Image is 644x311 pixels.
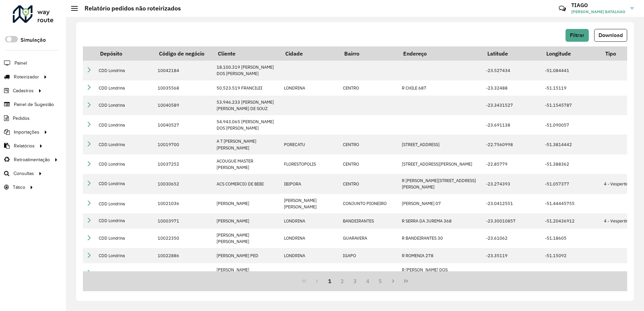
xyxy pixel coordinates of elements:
[95,96,154,115] td: CDD Londrina
[340,46,398,61] th: Bairro
[398,194,483,213] td: [PERSON_NAME] 07
[542,248,601,263] td: -51.15092
[542,80,601,96] td: -51.15119
[483,154,542,174] td: -22.85779
[374,275,387,287] button: 5
[542,194,601,213] td: -51.44445755
[483,263,542,283] td: -23.27991303
[555,1,570,16] a: Contato Rápido
[95,174,154,194] td: CDD Londrina
[154,174,213,194] td: 10030652
[483,61,542,80] td: -23.527434
[281,194,340,213] td: [PERSON_NAME] [PERSON_NAME]
[340,263,398,283] td: SANTA MADALENA
[340,194,398,213] td: CONJUNTO PIONEIRO
[340,248,398,263] td: IGAPO
[95,61,154,80] td: CDD Londrina
[349,275,361,287] button: 3
[95,229,154,248] td: CDD Londrina
[599,32,623,38] span: Download
[483,213,542,229] td: -23.30010857
[398,248,483,263] td: R ROMENIA 278
[154,229,213,248] td: 10022350
[594,29,627,42] button: Download
[95,115,154,135] td: CDD Londrina
[542,213,601,229] td: -51.20436912
[154,194,213,213] td: 10021036
[21,36,46,44] label: Simulação
[95,135,154,154] td: CDD Londrina
[398,154,483,174] td: [STREET_ADDRESS][PERSON_NAME]
[154,46,213,61] th: Código de negócio
[542,229,601,248] td: -51.18605
[542,174,601,194] td: -51.057377
[542,135,601,154] td: -51.3814442
[13,170,34,177] span: Consultas
[154,263,213,283] td: 10021304
[213,61,281,80] td: 18.100.319 [PERSON_NAME] DOS [PERSON_NAME]
[398,46,483,61] th: Endereço
[571,2,625,8] h3: TIAGO
[213,154,281,174] td: ACOUGUE MASTER [PERSON_NAME]
[154,96,213,115] td: 10040589
[213,194,281,213] td: [PERSON_NAME]
[95,46,154,61] th: Depósito
[542,96,601,115] td: -51.1545787
[213,248,281,263] td: [PERSON_NAME] PED
[281,174,340,194] td: IBIPORA
[483,248,542,263] td: -23.35119
[398,263,483,283] td: R [PERSON_NAME] DOS [PERSON_NAME] 319
[14,60,27,67] span: Painel
[213,96,281,115] td: 53.946.233 [PERSON_NAME] [PERSON_NAME] DE SOUZ
[213,174,281,194] td: ACS COMERCIO DE BEBI
[281,135,340,154] td: PORECATU
[213,263,281,283] td: [PERSON_NAME] [PERSON_NAME]
[483,229,542,248] td: -23.61062
[213,135,281,154] td: A T [PERSON_NAME] [PERSON_NAME]
[340,174,398,194] td: CENTRO
[398,80,483,96] td: R CHILE 687
[95,154,154,174] td: CDD Londrina
[154,135,213,154] td: 10019700
[483,115,542,135] td: -23.691138
[78,5,181,12] h2: Relatório pedidos não roteirizados
[14,73,39,80] span: Roteirizador
[13,87,34,94] span: Cadastros
[483,194,542,213] td: -23.0412551
[281,46,340,61] th: Cidade
[154,61,213,80] td: 10042184
[387,275,399,287] button: Next Page
[566,29,589,42] button: Filtrar
[95,194,154,213] td: CDD Londrina
[483,135,542,154] td: -22.7560998
[14,156,50,163] span: Retroalimentação
[154,115,213,135] td: 10040527
[281,213,340,229] td: LONDRINA
[154,80,213,96] td: 10035568
[542,115,601,135] td: -51.090057
[571,9,625,15] span: [PERSON_NAME] BATALHAO
[542,154,601,174] td: -51.388362
[14,142,35,149] span: Relatórios
[398,213,483,229] td: R SERRA DA JUREMA 368
[95,263,154,283] td: CDD Londrina
[154,248,213,263] td: 10022886
[213,229,281,248] td: [PERSON_NAME] [PERSON_NAME]
[13,115,30,122] span: Pedidos
[213,80,281,96] td: 50.523.519 FRANCILEI
[398,135,483,154] td: [STREET_ADDRESS]
[398,229,483,248] td: R BANDEIRANTES 30
[483,80,542,96] td: -23.32488
[361,275,374,287] button: 4
[483,174,542,194] td: -23.274393
[213,115,281,135] td: 54.943.065 [PERSON_NAME] DOS [PERSON_NAME]
[213,46,281,61] th: Cliente
[14,101,54,108] span: Painel de Sugestão
[281,229,340,248] td: LONDRINA
[281,154,340,174] td: FLORESTOPOLIS
[323,275,336,287] button: 1
[340,213,398,229] td: BANDEIRANTES
[95,213,154,229] td: CDD Londrina
[281,248,340,263] td: LONDRINA
[398,174,483,194] td: R [PERSON_NAME][STREET_ADDRESS][PERSON_NAME]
